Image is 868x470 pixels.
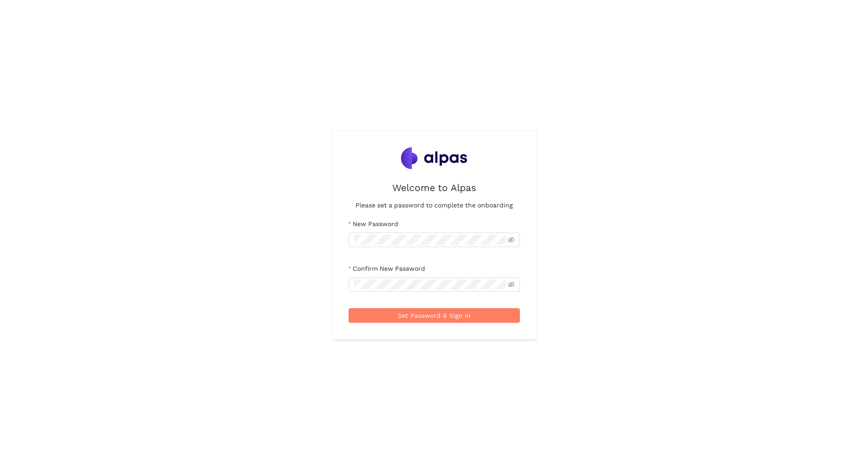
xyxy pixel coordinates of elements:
[398,310,471,320] span: Set Password & Sign In
[354,235,506,245] input: New Password
[349,308,520,323] button: Set Password & Sign In
[349,263,425,274] label: Confirm New Password
[355,200,513,210] h4: Please set a password to complete the onboarding
[401,147,467,169] img: Alpas Logo
[508,237,514,243] span: eye-invisible
[508,281,514,288] span: eye-invisible
[354,279,506,289] input: Confirm New Password
[349,219,398,229] label: New Password
[392,180,476,195] h2: Welcome to Alpas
